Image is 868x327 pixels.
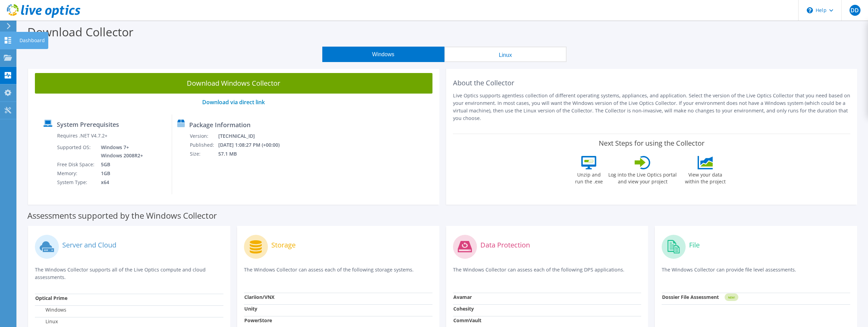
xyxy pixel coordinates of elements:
td: Version: [190,132,218,141]
p: The Windows Collector can assess each of the following DPS applications. [453,266,642,280]
strong: Cohesity [453,305,474,312]
td: [TECHNICAL_ID] [218,132,289,141]
td: [DATE] 1:08:27 PM (+00:00) [218,141,289,149]
button: Linux [444,47,567,62]
label: Package Information [189,121,250,128]
td: Memory: [57,169,96,178]
p: The Windows Collector can provide file level assessments. [662,266,850,280]
td: 57.1 MB [218,149,289,158]
td: System Type: [57,178,96,187]
label: Server and Cloud [62,242,116,249]
svg: \n [807,7,813,13]
td: 1GB [96,169,144,178]
label: Download Collector [27,24,133,40]
strong: Dossier File Assessment [662,294,719,300]
div: Dashboard [16,32,48,49]
strong: Unity [244,305,257,312]
p: The Windows Collector supports all of the Live Optics compute and cloud assessments. [35,266,223,281]
td: Supported OS: [57,143,96,160]
a: Download Windows Collector [35,73,432,94]
label: Linux [35,318,58,325]
td: 5GB [96,160,144,169]
label: Assessments supported by the Windows Collector [27,212,217,219]
label: Requires .NET V4.7.2+ [57,132,107,139]
strong: Clariion/VNX [244,294,274,300]
span: DD [850,5,860,16]
td: Published: [190,141,218,149]
p: Live Optics supports agentless collection of different operating systems, appliances, and applica... [453,92,851,122]
label: System Prerequisites [57,121,119,128]
h2: About the Collector [453,79,851,87]
td: Free Disk Space: [57,160,96,169]
label: File [689,242,700,249]
label: View your data within the project [681,169,730,185]
tspan: NEW! [728,295,735,299]
button: Windows [322,47,444,62]
strong: Optical Prime [35,295,67,301]
label: Log into the Live Optics portal and view your project [608,169,677,185]
td: Size: [190,149,218,158]
strong: PowerStore [244,317,272,324]
a: Download via direct link [202,98,265,106]
label: Windows [35,306,66,313]
td: x64 [96,178,144,187]
strong: CommVault [453,317,481,324]
strong: Avamar [453,294,472,300]
p: The Windows Collector can assess each of the following storage systems. [244,266,432,280]
label: Storage [271,242,296,249]
label: Next Steps for using the Collector [599,139,704,147]
label: Data Protection [480,242,530,249]
td: Windows 7+ Windows 2008R2+ [96,143,144,160]
label: Unzip and run the .exe [573,169,605,185]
